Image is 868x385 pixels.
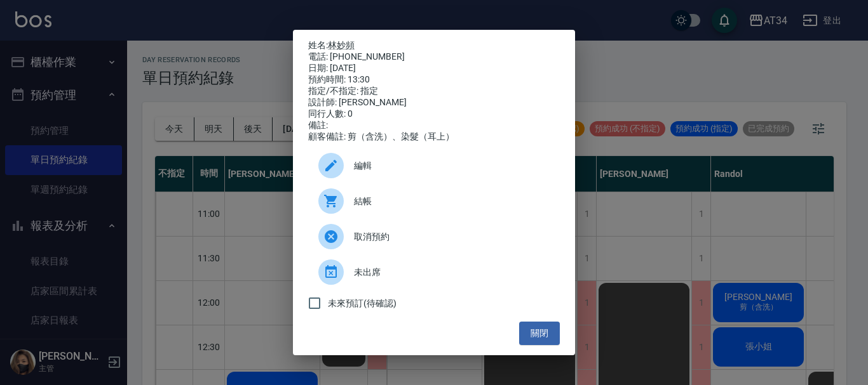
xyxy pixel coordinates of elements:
[308,254,560,290] div: 未出席
[308,183,560,219] a: 結帳
[308,148,560,183] div: 編輯
[308,108,560,120] div: 同行人數: 0
[308,97,560,108] div: 設計師: [PERSON_NAME]
[308,63,560,74] div: 日期: [DATE]
[354,230,550,244] span: 取消預約
[354,195,550,208] span: 結帳
[354,159,550,173] span: 編輯
[308,86,560,97] div: 指定/不指定: 指定
[308,131,560,143] div: 顧客備註: 剪（含洗）、染髮（耳上）
[519,322,560,345] button: 關閉
[354,266,550,279] span: 未出席
[308,120,560,131] div: 備註:
[308,40,560,51] p: 姓名:
[308,51,560,63] div: 電話: [PHONE_NUMBER]
[328,40,355,50] a: 林妙頻
[308,219,560,254] div: 取消預約
[308,74,560,86] div: 預約時間: 13:30
[328,297,397,310] span: 未來預訂(待確認)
